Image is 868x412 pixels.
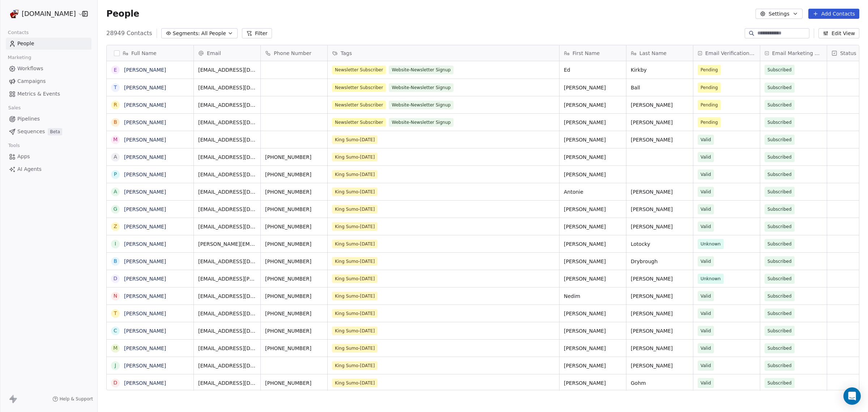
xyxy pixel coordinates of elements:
a: [PERSON_NAME] [124,328,166,334]
span: Ball [631,84,689,91]
button: Edit View [818,28,859,38]
span: [EMAIL_ADDRESS][DOMAIN_NAME] [198,345,256,352]
span: Subscribed [767,154,792,161]
div: A [114,188,117,196]
div: B [114,257,117,265]
span: [PERSON_NAME] [564,136,622,143]
span: King Sumo-[DATE] [332,344,378,353]
div: D [114,379,118,387]
span: [EMAIL_ADDRESS][DOMAIN_NAME] [198,84,256,91]
span: [PERSON_NAME] [564,275,622,282]
span: [EMAIL_ADDRESS][DOMAIN_NAME] [198,119,256,126]
span: Website-Newsletter Signup [389,101,454,109]
div: grid [107,61,194,391]
button: [DOMAIN_NAME] [9,8,77,20]
span: Valid [701,136,711,143]
span: [DOMAIN_NAME] [22,9,76,18]
a: Help & Support [52,396,93,402]
span: [PHONE_NUMBER] [265,258,323,265]
div: Email [194,45,260,61]
span: [PHONE_NUMBER] [265,327,323,335]
span: Nedim [564,293,622,300]
span: King Sumo-[DATE] [332,188,378,196]
span: Subscribed [767,362,792,369]
a: [PERSON_NAME] [124,276,166,282]
span: Ed [564,66,622,73]
span: Newsletter Subscriber [332,83,386,92]
span: [PERSON_NAME] [631,101,689,109]
span: King Sumo-[DATE] [332,205,378,214]
span: Valid [701,327,711,335]
span: Subscribed [767,275,792,282]
span: [PERSON_NAME] [564,119,622,126]
span: [PERSON_NAME] [564,345,622,352]
span: [PERSON_NAME] [564,379,622,387]
a: [PERSON_NAME] [124,345,166,351]
span: Valid [701,188,711,196]
span: [PHONE_NUMBER] [265,154,323,161]
span: [PERSON_NAME] [631,223,689,230]
a: Workflows [6,63,92,75]
span: [PHONE_NUMBER] [265,171,323,178]
span: Valid [701,379,711,387]
span: King Sumo-[DATE] [332,135,378,144]
a: [PERSON_NAME] [124,67,166,73]
span: King Sumo-[DATE] [332,327,378,335]
span: King Sumo-[DATE] [332,379,378,387]
span: [EMAIL_ADDRESS][DOMAIN_NAME] [198,310,256,317]
span: King Sumo-[DATE] [332,309,378,318]
span: Subscribed [767,223,792,230]
span: [PHONE_NUMBER] [265,310,323,317]
span: Valid [701,206,711,213]
span: [PERSON_NAME] [631,188,689,196]
span: [PERSON_NAME] [564,240,622,248]
span: Pending [701,84,718,91]
span: [PERSON_NAME] [564,310,622,317]
div: Phone Number [261,45,327,61]
span: [EMAIL_ADDRESS][DOMAIN_NAME] [198,171,256,178]
span: Subscribed [767,258,792,265]
span: First Name [573,50,600,57]
div: B [114,118,117,126]
span: Lotocky [631,240,689,248]
div: M [113,136,118,143]
span: [PHONE_NUMBER] [265,275,323,282]
span: Apps [17,153,30,160]
div: E [114,66,117,74]
span: Sequences [17,128,45,135]
span: People [106,8,139,19]
span: [PERSON_NAME] [564,327,622,335]
a: AI Agents [6,163,92,175]
span: Beta [48,128,62,135]
span: Workflows [17,65,43,72]
a: [PERSON_NAME] [124,206,166,212]
span: [PHONE_NUMBER] [265,379,323,387]
span: [PERSON_NAME] [631,119,689,126]
div: Last Name [626,45,693,61]
span: [PERSON_NAME] [564,84,622,91]
span: Tools [5,140,23,151]
span: Help & Support [60,396,93,402]
span: Subscribed [767,293,792,300]
a: Pipelines [6,113,92,125]
button: Filter [242,28,272,38]
span: Email Marketing Consent [772,50,822,57]
span: Antonie [564,188,622,196]
a: Apps [6,151,92,163]
span: [PERSON_NAME] [631,362,689,369]
span: [PERSON_NAME] [631,327,689,335]
a: Campaigns [6,75,92,87]
a: [PERSON_NAME] [124,102,166,108]
span: [PHONE_NUMBER] [265,345,323,352]
a: [PERSON_NAME] [124,119,166,125]
span: All People [201,30,226,37]
div: M [113,344,118,352]
div: J [115,362,116,369]
span: Campaigns [17,77,46,85]
span: [PHONE_NUMBER] [265,188,323,196]
a: [PERSON_NAME] [124,363,166,369]
a: [PERSON_NAME] [124,293,166,299]
span: Newsletter Subscriber [332,118,386,127]
span: [PERSON_NAME] [631,310,689,317]
span: [EMAIL_ADDRESS][PERSON_NAME][DOMAIN_NAME] [198,275,256,282]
